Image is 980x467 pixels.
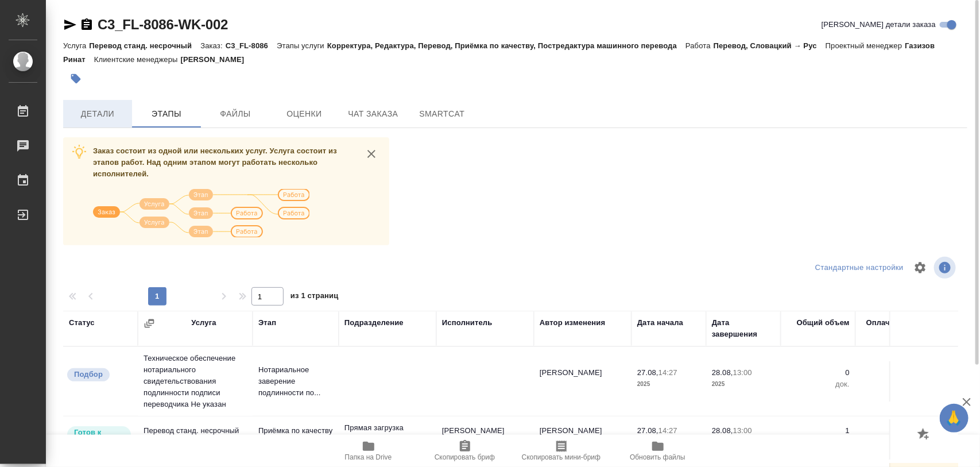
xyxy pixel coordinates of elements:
[181,55,253,64] p: [PERSON_NAME]
[534,419,632,460] td: [PERSON_NAME]
[822,19,936,30] span: [PERSON_NAME] детали заказа
[907,254,934,281] span: Настроить таблицу
[637,368,659,377] p: 27.08,
[144,318,155,329] button: Сгруппировать
[417,435,513,467] button: Скопировать бриф
[733,368,752,377] p: 13:00
[787,425,850,437] p: 1
[540,317,605,329] div: Автор изменения
[94,55,181,64] p: Клиентские менеджеры
[712,426,733,435] p: 28.08,
[277,41,327,50] p: Этапы услуги
[69,317,95,329] div: Статус
[522,453,601,461] span: Скопировать мини-бриф
[258,364,333,399] p: Нотариальное заверение подлинности по...
[200,41,225,50] p: Заказ:
[327,41,685,50] p: Корректура, Редактура, Перевод, Приёмка по качеству, Постредактура машинного перевода
[191,317,216,329] div: Услуга
[80,18,94,32] button: Скопировать ссылку
[714,41,826,50] p: Перевод, Словацкий → Рус
[513,435,610,467] button: Скопировать мини-бриф
[63,41,89,50] p: Услуга
[630,453,685,461] span: Обновить файлы
[139,107,194,121] span: Этапы
[258,425,333,437] p: Приёмка по качеству
[940,404,969,433] button: 🙏
[610,435,706,467] button: Обновить файлы
[339,416,436,462] td: Прямая загрузка (шаблонные документы)
[712,368,733,377] p: 28.08,
[320,435,417,467] button: Папка на Drive
[934,257,958,279] span: Посмотреть информацию
[277,107,332,121] span: Оценки
[534,361,632,402] td: [PERSON_NAME]
[363,145,380,163] button: close
[74,369,103,380] p: Подбор
[138,347,253,416] td: Техническое обеспечение нотариального свидетельствования подлинности подписи переводчика Не указан
[258,317,276,329] div: Этап
[346,107,401,121] span: Чат заказа
[89,41,200,50] p: Перевод станд. несрочный
[659,368,677,377] p: 14:27
[826,41,905,50] p: Проектный менеджер
[415,107,470,121] span: SmartCat
[861,317,924,340] div: Оплачиваемый объем
[442,317,493,329] div: Исполнитель
[637,426,659,435] p: 27.08,
[712,379,775,390] p: 2025
[344,317,404,329] div: Подразделение
[208,107,263,121] span: Файлы
[70,107,125,121] span: Детали
[345,453,392,461] span: Папка на Drive
[290,289,339,306] span: из 1 страниц
[915,425,934,445] button: Добавить оценку
[787,367,850,379] p: 0
[226,41,277,50] p: C3_FL-8086
[435,453,495,461] span: Скопировать бриф
[685,41,714,50] p: Работа
[861,367,924,379] p: 0
[787,379,850,390] p: док.
[637,317,683,329] div: Дата начала
[98,17,228,32] a: C3_FL-8086-WK-002
[659,426,677,435] p: 14:27
[93,146,337,178] span: Заказ состоит из одной или нескольких услуг. Услуга состоит из этапов работ. Над одним этапом мог...
[63,18,77,32] button: Скопировать ссылку для ЯМессенджера
[637,379,700,390] p: 2025
[712,317,775,340] div: Дата завершения
[63,66,88,91] button: Добавить тэг
[138,419,253,460] td: Перевод станд. несрочный Словацкий → Рус
[436,419,534,460] td: [PERSON_NAME]
[944,406,964,430] span: 🙏
[74,427,124,450] p: Готов к работе
[812,259,907,277] div: split button
[733,426,752,435] p: 13:00
[797,317,850,329] div: Общий объем
[861,379,924,390] p: док.
[861,425,924,437] p: 1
